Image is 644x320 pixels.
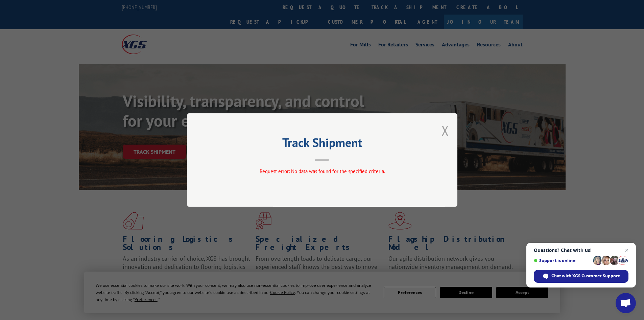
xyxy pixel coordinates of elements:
[221,138,424,151] h2: Track Shipment
[534,270,628,283] div: Chat with XGS Customer Support
[616,293,636,313] div: Open chat
[534,258,591,263] span: Support is online
[259,168,385,174] span: Request error: No data was found for the specified criteria.
[534,248,628,253] span: Questions? Chat with us!
[442,122,449,140] button: Close modal
[623,246,631,254] span: Close chat
[551,273,620,279] span: Chat with XGS Customer Support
